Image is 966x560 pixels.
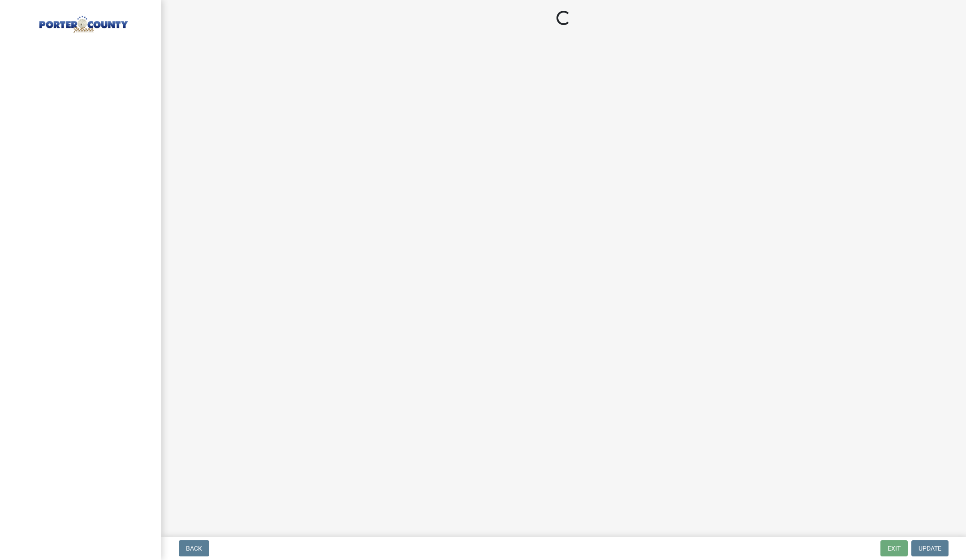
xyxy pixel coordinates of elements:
[186,545,202,552] span: Back
[179,540,209,556] button: Back
[880,540,908,556] button: Exit
[911,540,949,556] button: Update
[919,545,941,552] span: Update
[18,9,147,34] img: Porter County, Indiana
